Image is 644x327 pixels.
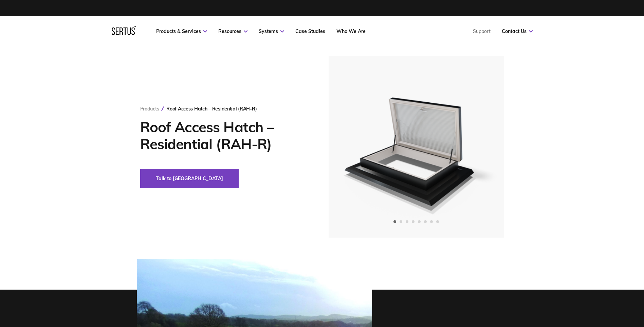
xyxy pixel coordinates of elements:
[430,220,433,223] span: Go to slide 7
[412,220,415,223] span: Go to slide 4
[259,28,284,34] a: Systems
[218,28,247,34] a: Resources
[336,28,366,34] a: Who We Are
[400,220,402,223] span: Go to slide 2
[473,28,491,34] a: Support
[406,220,408,223] span: Go to slide 3
[502,28,533,34] a: Contact Us
[436,220,439,223] span: Go to slide 8
[140,119,308,153] h1: Roof Access Hatch – Residential (RAH-R)
[418,220,421,223] span: Go to slide 5
[140,169,239,188] button: Talk to [GEOGRAPHIC_DATA]
[156,28,207,34] a: Products & Services
[295,28,325,34] a: Case Studies
[140,106,159,112] a: Products
[424,220,427,223] span: Go to slide 6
